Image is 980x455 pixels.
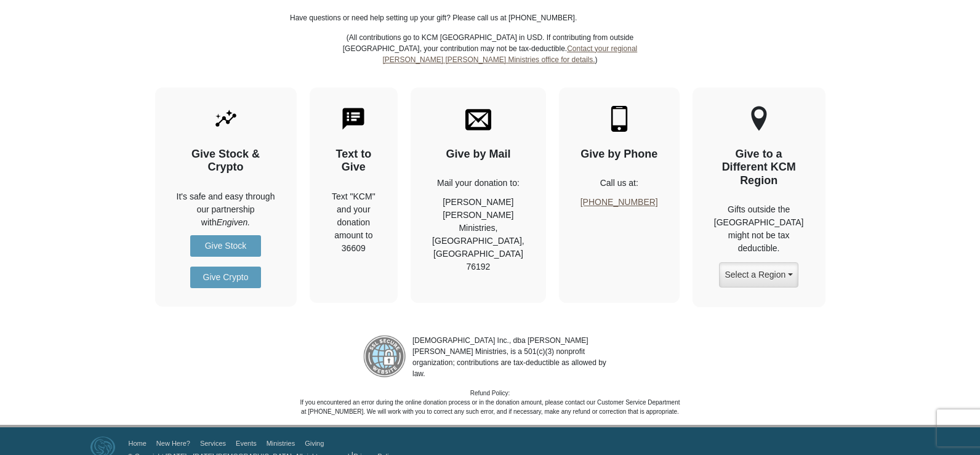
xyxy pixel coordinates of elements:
[190,267,261,288] a: Give Crypto
[465,106,491,132] img: envelope.svg
[432,177,524,190] p: Mail your donation to:
[382,44,637,64] a: Contact your regional [PERSON_NAME] [PERSON_NAME] Ministries office for details.
[177,190,275,229] p: It's safe and easy through our partnership with
[190,235,261,257] a: Give Stock
[200,440,226,447] a: Services
[714,148,804,188] h4: Give to a Different KCM Region
[580,197,658,207] a: [PHONE_NUMBER]
[213,106,239,132] img: give-by-stock.svg
[432,148,524,161] h4: Give by Mail
[606,106,632,132] img: mobile.svg
[331,190,377,255] div: Text "KCM" and your donation amount to 36609
[714,203,804,255] p: Gifts outside the [GEOGRAPHIC_DATA] might not be tax deductible.
[340,106,366,132] img: text-to-give.svg
[432,196,524,273] p: [PERSON_NAME] [PERSON_NAME] Ministries, [GEOGRAPHIC_DATA], [GEOGRAPHIC_DATA] 76192
[217,217,250,227] i: Engiven.
[129,440,147,447] a: Home
[580,177,658,190] p: Call us at:
[406,335,617,379] p: [DEMOGRAPHIC_DATA] Inc., dba [PERSON_NAME] [PERSON_NAME] Ministries, is a 501(c)(3) nonprofit org...
[719,262,798,288] button: Select a Region
[363,335,406,378] img: refund-policy
[342,32,638,87] p: (All contributions go to KCM [GEOGRAPHIC_DATA] in USD. If contributing from outside [GEOGRAPHIC_D...
[750,106,768,132] img: other-region
[331,148,377,174] h4: Text to Give
[299,389,681,416] p: Refund Policy: If you encountered an error during the online donation process or in the donation ...
[290,12,690,23] p: Have questions or need help setting up your gift? Please call us at [PHONE_NUMBER].
[177,148,275,174] h4: Give Stock & Crypto
[156,440,190,447] a: New Here?
[236,440,257,447] a: Events
[267,440,295,447] a: Ministries
[305,440,324,447] a: Giving
[580,148,658,161] h4: Give by Phone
